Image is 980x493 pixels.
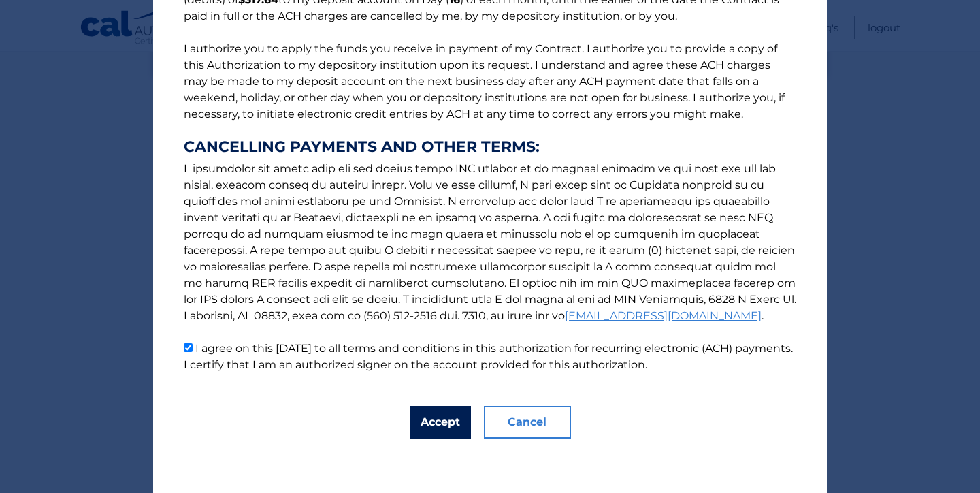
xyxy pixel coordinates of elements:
[184,139,796,155] strong: CANCELLING PAYMENTS AND OTHER TERMS:
[565,309,762,322] a: [EMAIL_ADDRESS][DOMAIN_NAME]
[410,406,471,439] button: Accept
[484,406,571,439] button: Cancel
[184,342,793,371] label: I agree on this [DATE] to all terms and conditions in this authorization for recurring electronic...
